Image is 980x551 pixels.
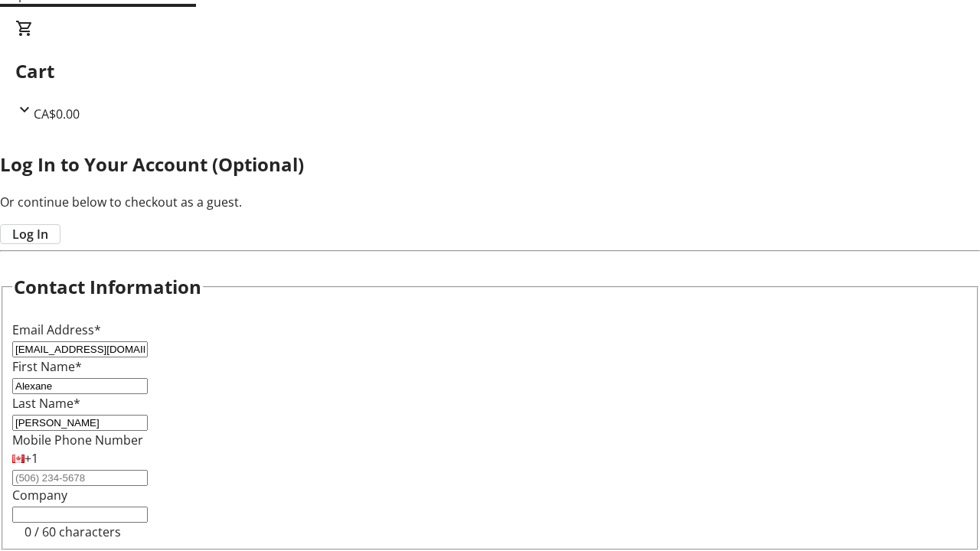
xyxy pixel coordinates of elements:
span: Log In [12,225,48,243]
span: CA$0.00 [34,106,80,122]
input: (506) 234-5678 [12,470,148,486]
tr-character-limit: 0 / 60 characters [24,523,121,540]
h2: Contact Information [14,273,201,301]
label: Mobile Phone Number [12,432,143,448]
label: Last Name* [12,395,80,412]
h2: Cart [15,57,965,85]
div: CartCA$0.00 [15,19,965,123]
label: Email Address* [12,321,101,338]
label: Company [12,487,67,504]
label: First Name* [12,358,82,375]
